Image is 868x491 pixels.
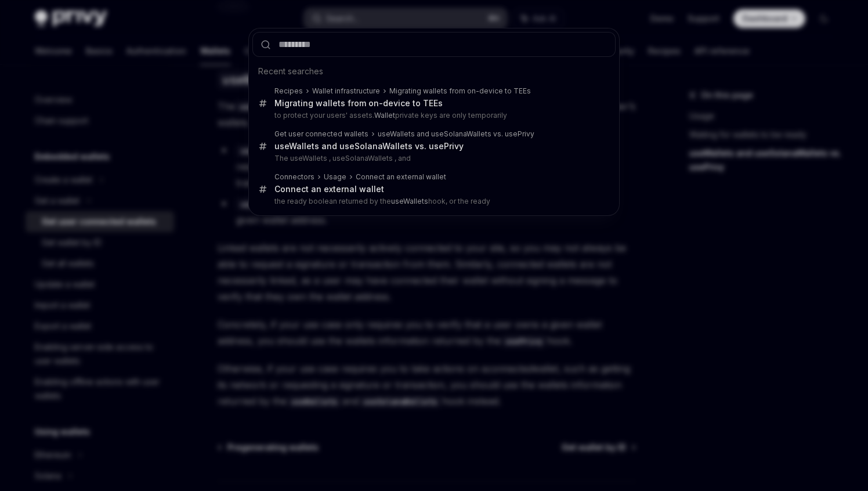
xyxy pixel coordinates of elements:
div: s and useSolanaWallets vs. usePrivy [274,141,464,151]
b: Wallet [374,111,395,120]
p: the ready boolean returned by the hook, or the ready [274,197,591,206]
span: Recent searches [258,66,323,77]
div: Get user connected wallets [274,129,368,139]
div: Migrating wallets from on-device to TEEs [389,86,531,96]
div: Usage [324,172,346,182]
div: Connect an external wallet [356,172,446,182]
div: s and useSolanaWallets vs. usePrivy [378,129,534,139]
div: Migrating wallets from on-device to TEEs [274,98,443,109]
p: to protect your users' assets. private keys are only temporarily [274,111,591,120]
div: Recipes [274,86,303,96]
p: The useWallets , useSolanaWallets , and [274,154,591,163]
b: useWallet [378,129,411,138]
b: useWallets [391,197,428,205]
div: Wallet infrastructure [312,86,380,96]
div: Connect an external wallet [274,184,384,194]
div: Connectors [274,172,314,182]
b: useWallet [274,141,314,151]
